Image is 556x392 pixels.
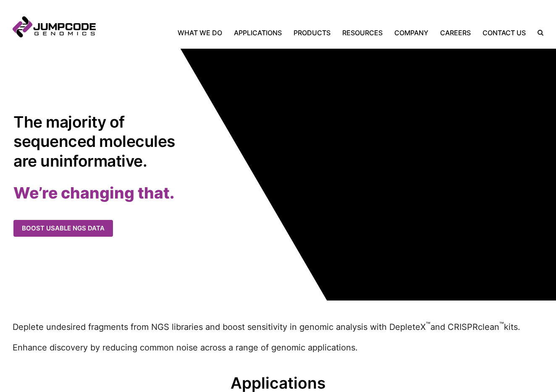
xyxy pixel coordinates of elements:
[288,28,336,38] a: Products
[388,28,434,38] a: Company
[96,28,532,38] nav: Primary Navigation
[13,112,192,171] h1: The majority of sequenced molecules are uninformative.
[13,220,113,237] a: Boost usable NGS data
[426,321,430,329] sup: ™
[336,28,388,38] a: Resources
[434,28,477,38] a: Careers
[532,30,543,36] label: Search the site.
[499,321,504,329] sup: ™
[13,341,543,354] p: Enhance discovery by reducing common noise across a range of genomic applications.
[178,28,228,38] a: What We Do
[477,28,532,38] a: Contact Us
[13,183,291,203] h2: We’re changing that.
[228,28,288,38] a: Applications
[13,320,543,333] p: Deplete undesired fragments from NGS libraries and boost sensitivity in genomic analysis with Dep...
